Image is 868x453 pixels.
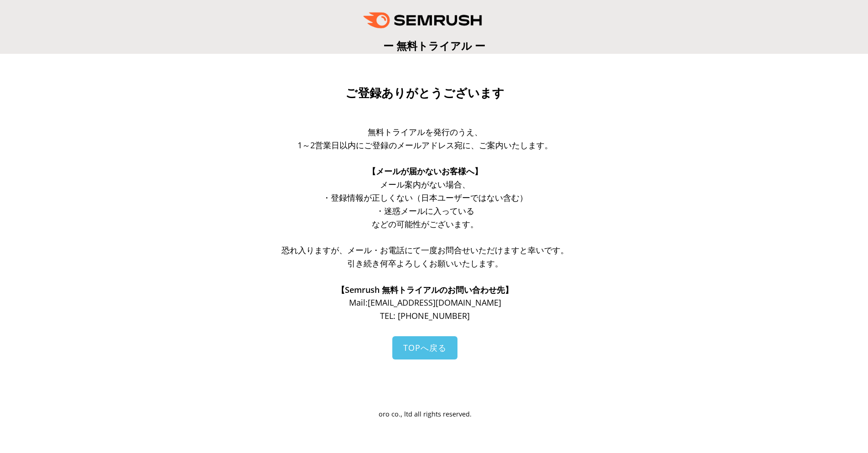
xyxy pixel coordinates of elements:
[282,245,569,255] span: 恐れ入りますが、メール・お電話にて一度お問合せいただけますと幸いです。
[380,310,470,321] span: TEL: [PHONE_NUMBER]
[372,219,478,229] span: などの可能性がございます。
[383,38,485,53] span: ー 無料トライアル ー
[392,336,457,359] a: TOPへ戻る
[379,410,472,418] span: oro co., ltd all rights reserved.
[298,140,553,151] span: 1～2営業日以内にご登録のメールアドレス宛に、ご案内いたします。
[345,86,504,100] span: ご登録ありがとうございます
[368,126,483,137] span: 無料トライアルを発行のうえ、
[349,297,501,308] span: Mail: [EMAIL_ADDRESS][DOMAIN_NAME]
[376,205,474,216] span: ・迷惑メールに入っている
[347,258,503,269] span: 引き続き何卒よろしくお願いいたします。
[403,342,447,353] span: TOPへ戻る
[323,192,528,203] span: ・登録情報が正しくない（日本ユーザーではない含む）
[380,179,470,190] span: メール案内がない場合、
[368,166,483,177] span: 【メールが届かないお客様へ】
[337,284,513,295] span: 【Semrush 無料トライアルのお問い合わせ先】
